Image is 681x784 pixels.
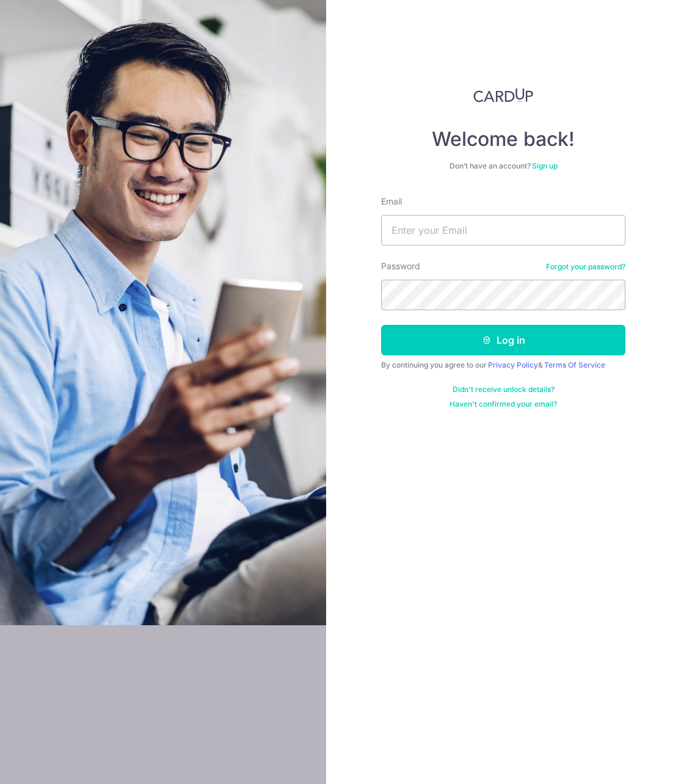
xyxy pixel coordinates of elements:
[381,127,625,151] h4: Welcome back!
[381,215,625,245] input: Enter your Email
[488,360,538,369] a: Privacy Policy
[473,88,533,103] img: CardUp Logo
[546,262,625,272] a: Forgot your password?
[532,161,558,170] a: Sign up
[381,260,420,272] label: Password
[453,385,555,394] a: Didn't receive unlock details?
[381,325,625,355] button: Log in
[544,360,605,369] a: Terms Of Service
[450,399,557,409] a: Haven't confirmed your email?
[381,195,402,208] label: Email
[381,360,625,370] div: By continuing you agree to our &
[381,161,625,171] div: Don’t have an account?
